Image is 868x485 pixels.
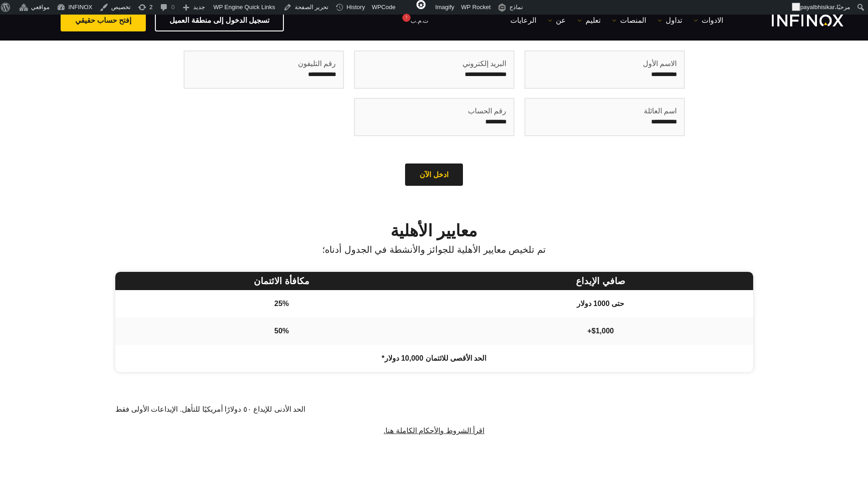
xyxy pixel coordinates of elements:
th: مكافأة الائتمان [115,272,448,290]
td: 25% [115,290,448,317]
span: payalbhisikar [800,4,835,10]
span: اسم العائلة [644,106,677,117]
th: صافي الإيداع [448,272,753,290]
a: الادوات [693,15,723,26]
a: اقرأ الشروط والأحكام الكاملة هنا. [383,419,485,442]
a: ادخل الآن [405,163,462,186]
a: تداول [657,15,682,26]
a: عن [548,15,566,26]
div: ! [402,14,411,22]
td: الحد الأقصى للائتمان 10,000 دولار* [115,345,753,372]
span: ت.م.ب [411,17,428,24]
strong: معايير الأهلية [390,221,477,240]
a: إفتح حساب حقيقي [61,9,146,31]
span: البريد إلكتروني [462,58,506,69]
li: الحد الأدنى للإيداع ٥٠ دولارًا أمريكيًا للتأهل. الإيداعات الأولى فقط [115,404,753,415]
span: رقم التليفون [298,58,336,69]
span: الاسم الأول [643,58,677,69]
td: 50% [115,317,448,345]
td: حتى 1000 دولار [448,290,753,317]
a: المنصات [612,15,646,26]
p: تم تلخيص معايير الأهلية للجوائز والأنشطة في الجدول أدناه؛ [115,243,753,256]
a: INFINOX Logo [750,15,843,26]
span: رقم الحساب [468,106,506,117]
a: الرعايات [510,15,536,26]
td: $1,000+ [448,317,753,345]
a: تعليم [577,15,601,26]
a: تسجيل الدخول إلى منطقة العميل [155,9,284,31]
